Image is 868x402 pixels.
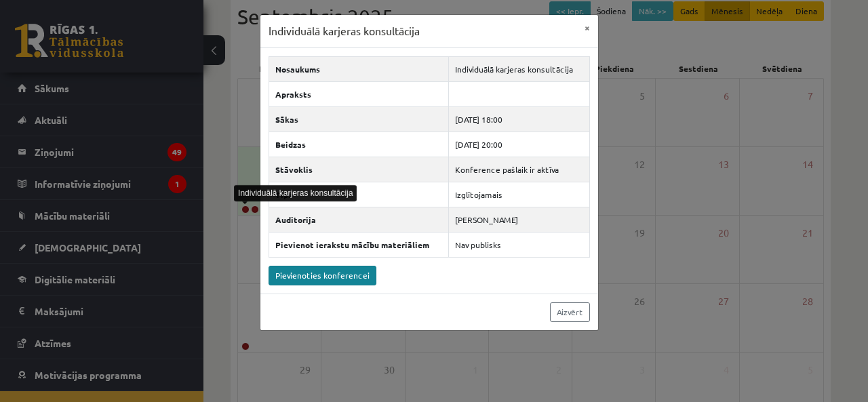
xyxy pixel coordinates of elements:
td: Individuālā karjeras konsultācija [448,56,589,81]
button: × [576,15,598,41]
th: Auditorija [269,207,448,232]
div: Individuālā karjeras konsultācija [234,185,357,201]
th: Nosaukums [269,56,448,81]
td: [DATE] 20:00 [448,132,589,157]
td: Izglītojamais [448,182,589,207]
a: Aizvērt [550,302,590,322]
th: Sākas [269,106,448,132]
th: Tips [269,182,448,207]
th: Stāvoklis [269,157,448,182]
td: [DATE] 18:00 [448,106,589,132]
th: Pievienot ierakstu mācību materiāliem [269,232,448,257]
td: [PERSON_NAME] [448,207,589,232]
a: Pievienoties konferencei [269,266,376,285]
h3: Individuālā karjeras konsultācija [269,23,420,39]
th: Apraksts [269,81,448,106]
td: Nav publisks [448,232,589,257]
td: Konference pašlaik ir aktīva [448,157,589,182]
th: Beidzas [269,132,448,157]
